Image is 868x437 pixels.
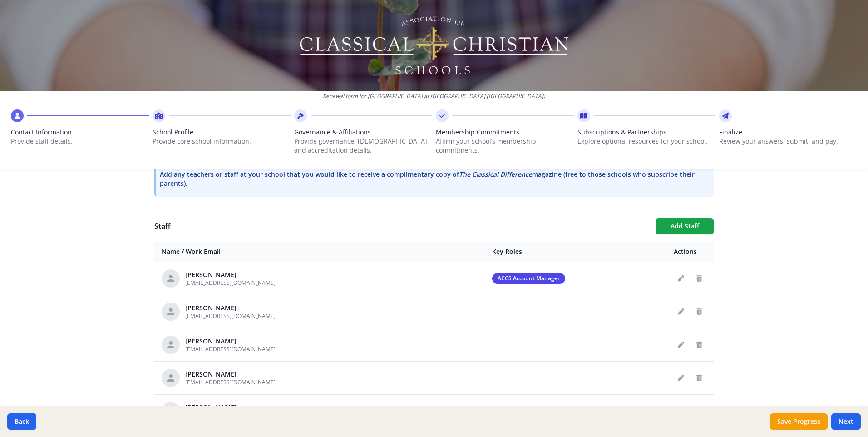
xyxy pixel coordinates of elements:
[185,303,276,313] div: [PERSON_NAME]
[436,137,574,155] p: Affirm your school’s membership commitments.
[294,128,432,137] span: Governance & Affiliations
[492,273,565,284] span: ACCS Account Manager
[185,270,276,279] div: [PERSON_NAME]
[719,128,857,137] span: Finalize
[7,413,36,430] button: Back
[436,128,574,137] span: Membership Commitments
[674,271,688,286] button: Edit staff
[153,128,291,137] span: School Profile
[154,242,485,262] th: Name / Work Email
[154,221,648,232] h1: Staff
[692,404,706,418] button: Delete staff
[185,378,276,386] span: [EMAIL_ADDRESS][DOMAIN_NAME]
[185,337,276,346] div: [PERSON_NAME]
[153,137,291,146] p: Provide core school information.
[185,312,276,320] span: [EMAIL_ADDRESS][DOMAIN_NAME]
[294,137,432,155] p: Provide governance, [DEMOGRAPHIC_DATA], and accreditation details.
[692,338,706,352] button: Delete staff
[185,279,276,287] span: [EMAIL_ADDRESS][DOMAIN_NAME]
[692,271,706,286] button: Delete staff
[11,128,149,137] span: Contact Information
[577,128,715,137] span: Subscriptions & Partnerships
[656,218,714,234] button: Add Staff
[185,345,276,353] span: [EMAIL_ADDRESS][DOMAIN_NAME]
[485,242,666,262] th: Key Roles
[577,137,715,146] p: Explore optional resources for your school.
[719,137,857,146] p: Review your answers, submit, and pay.
[674,371,688,385] button: Edit staff
[692,304,706,319] button: Delete staff
[831,413,861,430] button: Next
[674,338,688,352] button: Edit staff
[185,403,276,412] div: [PERSON_NAME]
[160,170,710,188] p: Add any teachers or staff at your school that you would like to receive a complimentary copy of m...
[298,14,570,77] img: Logo
[459,170,532,179] i: The Classical Difference
[11,137,149,146] p: Provide staff details.
[666,242,714,262] th: Actions
[692,371,706,385] button: Delete staff
[770,413,828,430] button: Save Progress
[185,370,276,379] div: [PERSON_NAME]
[674,404,688,418] button: Edit staff
[674,304,688,319] button: Edit staff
